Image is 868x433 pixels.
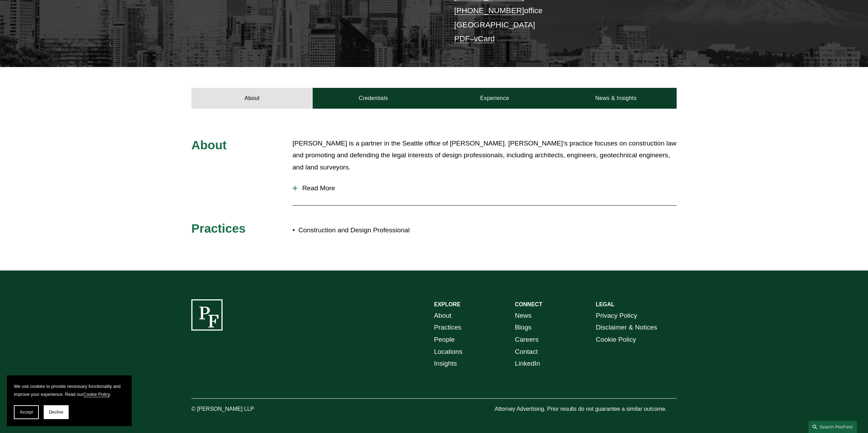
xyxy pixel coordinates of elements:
[298,224,434,236] p: Construction and Design Professional
[434,310,451,322] a: About
[83,392,110,397] a: Cookie Policy
[454,6,524,15] a: [PHONE_NUMBER]
[515,322,531,334] a: Blogs
[434,301,460,307] strong: EXPLORE
[293,179,677,197] button: Read More
[515,358,540,370] a: LinkedIn
[434,334,455,346] a: People
[313,88,434,109] a: Credentials
[293,138,677,174] p: [PERSON_NAME] is a partner in the Seattle office of [PERSON_NAME]. [PERSON_NAME]’s practice focus...
[495,404,677,414] p: Attorney Advertising. Prior results do not guarantee a similar outcome.
[297,184,677,192] span: Read More
[14,405,39,419] button: Accept
[434,358,457,370] a: Insights
[474,34,495,43] a: vCard
[7,375,132,426] section: Cookie banner
[191,88,313,109] a: About
[191,222,246,235] span: Practices
[515,334,538,346] a: Careers
[49,410,63,415] span: Decline
[454,34,470,43] a: PDF
[191,404,293,414] p: © [PERSON_NAME] LLP
[808,421,857,433] a: Search this site
[555,88,677,109] a: News & Insights
[44,405,69,419] button: Decline
[515,346,538,358] a: Contact
[515,310,531,322] a: News
[434,322,461,334] a: Practices
[596,334,636,346] a: Cookie Policy
[596,322,657,334] a: Disclaimer & Notices
[596,301,615,307] strong: LEGAL
[20,410,33,415] span: Accept
[191,138,227,152] span: About
[596,310,637,322] a: Privacy Policy
[434,88,555,109] a: Experience
[515,301,542,307] strong: CONNECT
[14,382,125,398] p: We use cookies to provide necessary functionality and improve your experience. Read our .
[434,346,462,358] a: Locations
